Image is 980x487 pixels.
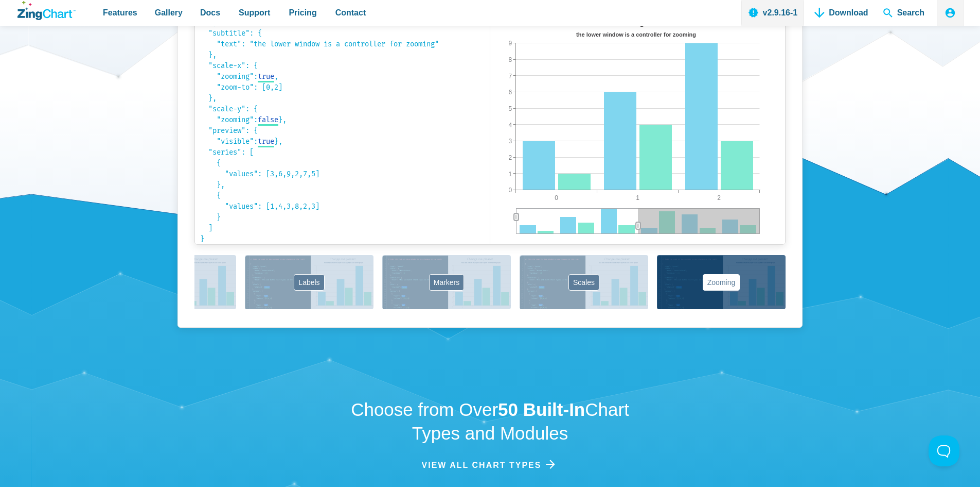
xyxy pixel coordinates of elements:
span: Support [239,6,270,20]
span: Features [103,6,137,20]
span: Contact [335,6,366,20]
iframe: Toggle Customer Support [929,435,959,466]
span: View all chart Types [422,458,542,472]
span: true [258,72,274,81]
span: Docs [200,6,220,20]
h2: Choose from Over Chart Types and Modules [340,398,640,445]
a: View all chart Types [422,458,559,472]
span: Gallery [155,6,183,20]
span: false [258,115,278,124]
a: ZingChart Logo. Click to return to the homepage [17,1,76,20]
strong: 50 Built-In [498,399,585,419]
span: Pricing [289,6,316,20]
span: true [258,137,274,146]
